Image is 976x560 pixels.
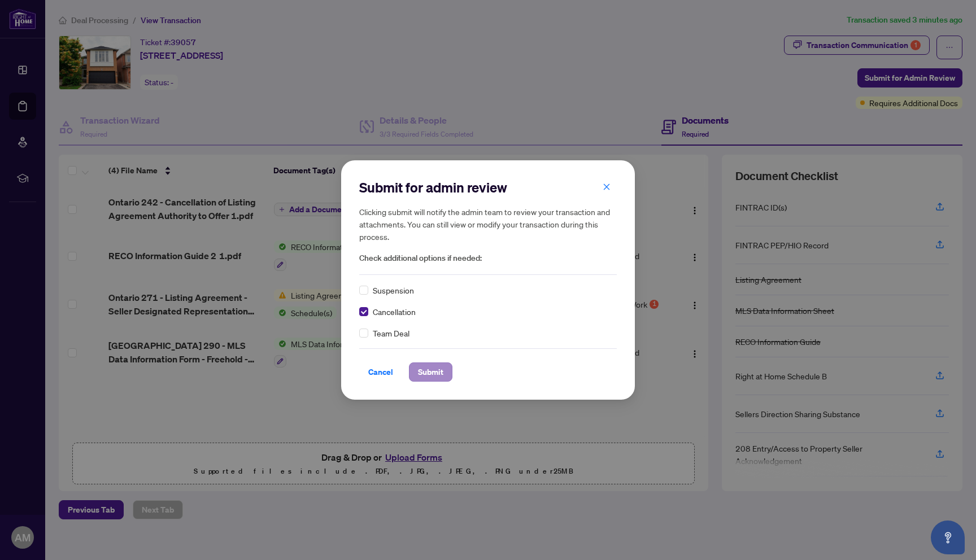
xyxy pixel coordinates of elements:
h5: Clicking submit will notify the admin team to review your transaction and attachments. You can st... [359,205,617,243]
span: Submit [418,363,443,381]
span: Team Deal [373,327,409,339]
span: Cancel [368,363,393,381]
button: Open asap [931,520,965,554]
span: Cancellation [373,305,416,318]
button: Submit [409,362,452,382]
h2: Submit for admin review [359,178,617,196]
span: Suspension [373,284,414,296]
span: close [603,183,611,191]
span: Check additional options if needed: [359,252,617,265]
button: Cancel [359,362,402,382]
